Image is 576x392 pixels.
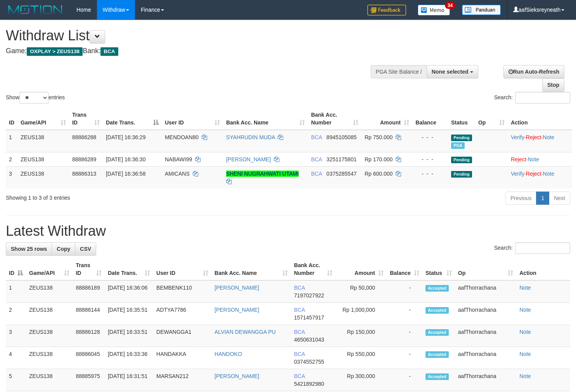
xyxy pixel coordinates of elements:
a: HANDOKO [214,351,242,357]
a: Verify [511,134,524,140]
th: Game/API: activate to sort column ascending [26,258,73,280]
div: - - - [415,155,445,163]
th: Date Trans.: activate to sort column descending [103,108,162,130]
span: BCA [311,134,322,140]
td: 88886045 [73,347,105,369]
th: User ID: activate to sort column ascending [153,258,211,280]
a: Note [543,171,554,177]
span: Accepted [426,307,449,314]
td: 88886128 [73,325,105,347]
select: Showentries [19,92,48,104]
a: [PERSON_NAME] [226,156,271,162]
span: Rp 600.000 [365,171,393,177]
div: - - - [415,133,445,141]
th: Amount: activate to sort column ascending [336,258,387,280]
span: Copy 8945105085 to clipboard [327,134,357,140]
a: Reject [526,134,541,140]
a: Run Auto-Refresh [503,65,564,78]
span: Show 25 rows [11,246,47,252]
span: BCA [294,285,305,291]
img: Button%20Memo.svg [418,5,450,16]
span: BCA [100,47,118,56]
a: Note [519,351,531,357]
span: MENDOAN80 [165,134,199,140]
td: ZEUS138 [26,303,73,325]
span: Copy 0374552755 to clipboard [294,359,324,365]
div: - - - [415,170,445,178]
span: Rp 170.000 [365,156,393,162]
span: Copy 7197027922 to clipboard [294,292,324,299]
a: Verify [511,171,524,177]
td: Rp 150,000 [336,325,387,347]
span: AMICANS [165,171,190,177]
label: Search: [494,242,570,254]
span: Pending [451,135,472,141]
button: None selected [427,65,478,78]
a: [PERSON_NAME] [214,307,259,313]
span: [DATE] 16:36:30 [106,156,145,162]
td: - [387,347,422,369]
span: NABAWI99 [165,156,192,162]
td: ZEUS138 [17,166,69,188]
a: Note [528,156,539,162]
th: User ID: activate to sort column ascending [162,108,223,130]
td: ZEUS138 [26,325,73,347]
td: [DATE] 16:33:36 [105,347,153,369]
a: Note [519,329,531,335]
th: Trans ID: activate to sort column ascending [73,258,105,280]
th: Amount: activate to sort column ascending [362,108,412,130]
td: ZEUS138 [26,369,73,391]
span: Copy 5421892980 to clipboard [294,381,324,387]
span: Accepted [426,373,449,380]
td: ZEUS138 [17,130,69,152]
a: Stop [542,78,564,92]
td: - [387,325,422,347]
label: Show entries [6,92,65,104]
span: Marked by aafsolysreylen [451,142,465,149]
td: 2 [6,303,26,325]
td: [DATE] 16:36:06 [105,280,153,303]
span: Accepted [426,351,449,358]
td: 88886144 [73,303,105,325]
td: [DATE] 16:31:51 [105,369,153,391]
a: SYAHRUDIN MUDA [226,134,275,140]
a: Note [543,134,554,140]
span: Rp 750.000 [365,134,393,140]
span: BCA [294,373,305,379]
input: Search: [515,242,570,254]
th: Date Trans.: activate to sort column ascending [105,258,153,280]
a: 1 [536,192,549,205]
td: HANDAKKA [153,347,211,369]
span: BCA [294,351,305,357]
span: 34 [445,2,455,9]
td: - [387,369,422,391]
a: [PERSON_NAME] [214,285,259,291]
span: Copy [57,246,70,252]
span: Copy 1571457917 to clipboard [294,314,324,321]
span: [DATE] 16:36:29 [106,134,145,140]
span: BCA [311,171,322,177]
td: - [387,280,422,303]
a: Note [519,285,531,291]
input: Search: [515,92,570,104]
span: Pending [451,157,472,163]
td: aafThorrachana [455,369,516,391]
td: MARSAN212 [153,369,211,391]
img: panduan.png [462,5,501,15]
span: 88886313 [72,171,96,177]
td: 5 [6,369,26,391]
a: Show 25 rows [6,242,52,256]
a: Reject [511,156,526,162]
a: [PERSON_NAME] [214,373,259,379]
span: Accepted [426,285,449,292]
a: Copy [52,242,75,256]
th: Status: activate to sort column ascending [422,258,455,280]
td: aafThorrachana [455,280,516,303]
th: Bank Acc. Number: activate to sort column ascending [291,258,336,280]
th: Bank Acc. Number: activate to sort column ascending [308,108,362,130]
th: ID: activate to sort column descending [6,258,26,280]
td: [DATE] 16:35:51 [105,303,153,325]
td: Rp 50,000 [336,280,387,303]
img: Feedback.jpg [367,5,406,16]
span: BCA [294,329,305,335]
